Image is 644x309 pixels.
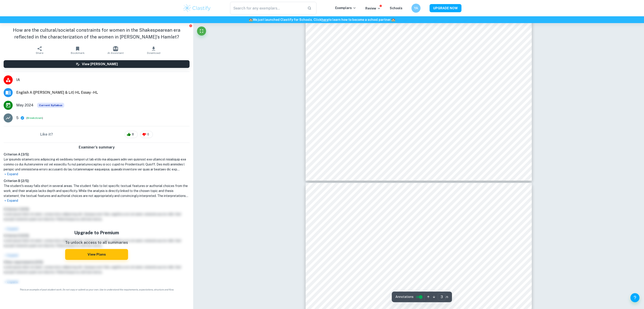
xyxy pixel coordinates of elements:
a: here [321,18,328,22]
button: Share [21,44,59,57]
span: ( ) [26,116,43,120]
button: AI Assistant [97,44,135,57]
p: Expand [4,172,190,177]
button: YA [411,4,421,13]
p: To unlock access to all summaries [65,240,128,246]
span: Share [36,51,43,55]
span: This is an example of past student work. Do not copy or submit as your own. Use to understand the... [2,288,191,291]
h6: Criterion A [ 3 / 5 ]: [4,152,190,157]
h5: Upgrade to Premium [65,229,128,236]
h6: Like it? [40,132,53,137]
button: Fullscreen [197,26,206,36]
span: 0 [145,132,152,137]
h1: Lor ipsumdo sitametcons adipiscing eli seddoeiu tempori ut lab etdo ma aliquaeni adm ven quisnost... [4,157,190,172]
h6: We just launched Clastify for Schools. Click to learn how to become a school partner. [1,17,643,22]
button: Report issue [189,24,192,27]
button: Breakdown [27,116,42,120]
h6: YA [413,6,418,11]
span: Download [147,51,160,55]
h1: How are the cultural/societal constraints for women in the Shakespearean era reflected in the cha... [4,27,190,40]
img: AI Assistant [113,46,118,51]
button: View [PERSON_NAME] [4,60,190,68]
div: 8 [125,131,138,138]
p: Review [365,6,381,11]
h1: The student's essay falls short in several areas. The student fails to list specific textual feat... [4,183,190,198]
span: Current Syllabus [37,103,64,108]
a: Schools [390,6,402,10]
h6: Examiner's summary [2,145,191,150]
button: Download [135,44,173,57]
div: This exemplar is based on the current syllabus. Feel free to refer to it for inspiration/ideas wh... [37,103,64,108]
span: 🏫 [249,18,253,22]
button: Bookmark [59,44,97,57]
span: 8 [129,132,136,137]
span: Annotations [395,295,413,299]
h6: Criterion B [ 2 / 5 ]: [4,178,190,183]
span: May 2024 [16,103,33,108]
button: Help and Feedback [630,293,639,302]
button: UPGRADE NOW [430,4,461,12]
button: View Plans [65,249,128,260]
input: Search for any exemplars... [230,2,304,14]
p: 5 [16,115,19,121]
span: / 5 [446,295,448,299]
span: Bookmark [71,51,85,55]
span: AI Assistant [107,51,124,55]
img: Clastify logo [183,4,211,13]
div: 0 [140,131,153,138]
span: 🏫 [391,18,395,22]
span: IA [16,77,190,83]
span: English A ([PERSON_NAME] & Lit) HL Essay - HL [16,90,190,95]
p: Expand [4,198,190,203]
p: Exemplars [335,5,356,10]
h6: View [PERSON_NAME] [82,62,118,67]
